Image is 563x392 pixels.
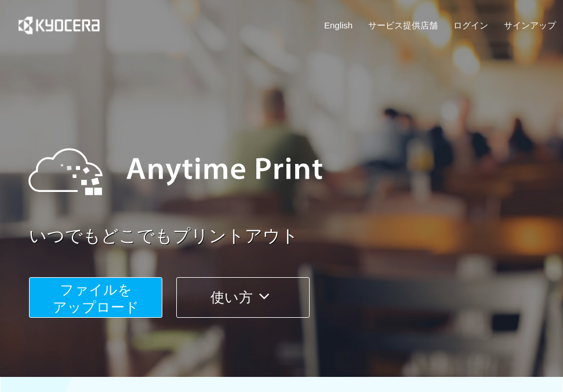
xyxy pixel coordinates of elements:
span: ファイルを ​​アップロード [53,282,139,315]
a: サインアップ [504,19,556,31]
a: いつでもどこでもプリントアウト [29,224,563,249]
a: English [324,19,353,31]
a: ログイン [453,19,488,31]
a: サービス提供店舗 [368,19,438,31]
button: 使い方 [176,277,310,318]
button: ファイルを​​アップロード [29,277,162,318]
